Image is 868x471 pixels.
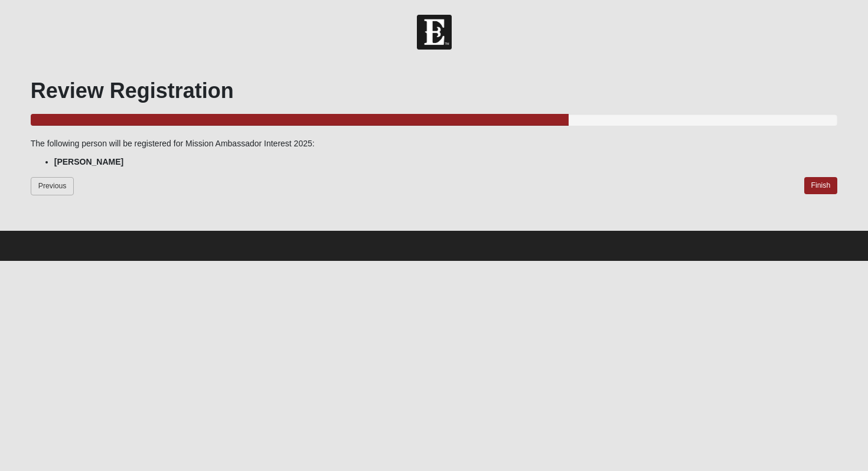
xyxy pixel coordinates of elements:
[417,15,452,50] img: Church of Eleven22 Logo
[54,157,123,166] strong: [PERSON_NAME]
[804,177,838,194] a: Finish
[31,138,838,150] p: The following person will be registered for Mission Ambassador Interest 2025:
[31,177,74,195] a: Previous
[31,78,838,103] h1: Review Registration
